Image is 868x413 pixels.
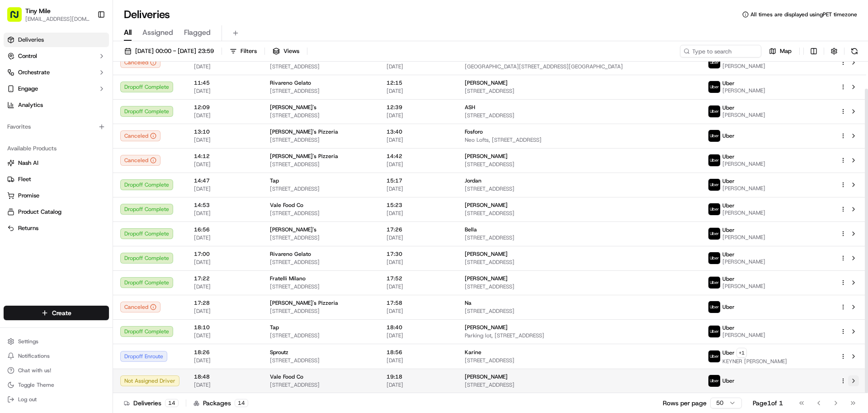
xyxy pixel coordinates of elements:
span: [STREET_ADDRESS] [270,161,372,168]
span: [STREET_ADDRESS] [270,332,372,339]
span: [PERSON_NAME] [722,160,765,168]
span: [STREET_ADDRESS] [465,112,693,119]
span: [DATE] [387,63,450,70]
span: [DATE] [194,161,255,168]
button: Start new chat [154,89,165,100]
span: Uber [722,104,735,111]
button: Notifications [4,350,109,362]
a: Powered byPylon [64,153,109,160]
button: Refresh [848,45,861,58]
span: 17:30 [387,250,450,258]
a: Product Catalog [7,208,105,216]
span: [DATE] [387,161,450,168]
span: 18:10 [194,324,255,331]
span: Neo Lofts, [STREET_ADDRESS] [465,136,693,144]
span: Uber [722,251,735,258]
span: [PERSON_NAME] [465,250,508,258]
span: [DATE] [387,381,450,389]
span: [STREET_ADDRESS] [270,357,372,364]
img: uber-new-logo.jpeg [708,154,720,166]
img: Nash [9,9,27,27]
span: Orchestrate [18,68,50,77]
span: Tap [270,177,279,184]
button: [EMAIL_ADDRESS][DOMAIN_NAME] [25,15,90,23]
img: uber-new-logo.jpeg [708,179,720,191]
span: Map [780,47,792,55]
span: [STREET_ADDRESS] [465,87,693,95]
button: Canceled [120,130,160,141]
span: [STREET_ADDRESS] [270,283,372,290]
span: Notifications [18,352,50,360]
span: Toggle Theme [18,381,54,389]
span: Rivareno Gelato [270,250,311,258]
button: Tiny Mile [25,6,51,15]
span: [STREET_ADDRESS] [270,234,372,241]
button: Fleet [4,172,109,187]
div: Page 1 of 1 [753,399,783,408]
img: uber-new-logo.jpeg [708,301,720,313]
span: [PERSON_NAME] [465,79,508,86]
span: [STREET_ADDRESS] [465,307,693,315]
span: 13:10 [194,128,255,135]
span: [DATE] [194,234,255,241]
button: Log out [4,393,109,406]
span: Uber [722,324,735,331]
img: uber-new-logo.jpeg [708,228,720,240]
div: We're available if you need us! [31,96,114,103]
span: Create [52,308,71,317]
span: [DATE] [194,357,255,364]
div: Favorites [4,120,109,134]
a: Fleet [7,175,105,183]
span: [DATE] [387,357,450,364]
span: [STREET_ADDRESS] [270,112,372,119]
span: Uber [722,153,735,160]
a: 📗Knowledge Base [5,128,73,144]
span: [STREET_ADDRESS] [270,307,372,315]
span: [DATE] [194,381,255,389]
span: All times are displayed using PET timezone [750,11,857,18]
span: [DATE] [387,283,450,290]
button: +1 [736,348,747,358]
span: [STREET_ADDRESS] [465,234,693,241]
img: uber-new-logo.jpeg [708,252,720,264]
span: Views [283,47,299,55]
span: [PERSON_NAME]'s Pizzeria [270,299,338,307]
a: Nash AI [7,159,105,167]
img: uber-new-logo.jpeg [708,277,720,288]
span: [DATE] [387,112,450,119]
button: Filters [226,45,261,58]
img: uber-new-logo.jpeg [708,130,720,142]
span: [DATE] [387,185,450,192]
span: [PERSON_NAME]'s Pizzeria [270,153,338,160]
span: [DATE] [194,63,255,70]
button: Nash AI [4,156,109,170]
span: Bella [465,226,477,233]
span: 12:39 [387,104,450,111]
span: [PERSON_NAME] [722,283,765,290]
span: Pylon [90,154,109,160]
a: Returns [7,224,105,232]
span: 14:47 [194,177,255,184]
span: Control [18,52,37,60]
span: [STREET_ADDRESS] [465,185,693,192]
span: Jordan [465,177,481,184]
span: [DATE] [194,259,255,266]
span: 17:26 [387,226,450,233]
span: Chat with us! [18,367,51,374]
span: [STREET_ADDRESS] [270,63,372,70]
span: 11:45 [194,79,255,86]
span: 12:15 [387,79,450,86]
span: [DATE] [387,136,450,144]
span: Analytics [18,101,43,109]
img: uber-new-logo.jpeg [708,57,720,68]
button: Views [269,45,303,58]
span: Deliveries [18,36,44,44]
span: 14:53 [194,202,255,209]
span: 14:42 [387,153,450,160]
button: [DATE] 00:00 - [DATE] 23:59 [120,45,218,58]
span: 15:17 [387,177,450,184]
img: uber-new-logo.jpeg [708,375,720,387]
button: Product Catalog [4,205,109,219]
